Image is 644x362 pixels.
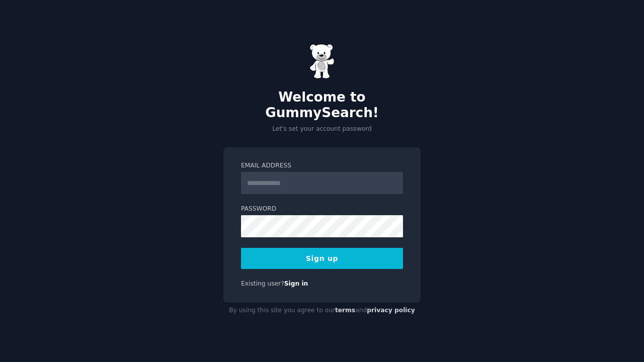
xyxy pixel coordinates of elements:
a: Sign in [284,280,308,287]
label: Email Address [241,161,403,170]
img: Gummy Bear [309,44,335,79]
a: privacy policy [367,307,415,314]
label: Password [241,205,403,214]
button: Sign up [241,248,403,269]
div: By using this site you agree to our and [223,303,421,319]
p: Let's set your account password [223,125,421,134]
span: Existing user? [241,280,284,287]
a: terms [335,307,355,314]
h2: Welcome to GummySearch! [223,89,421,121]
